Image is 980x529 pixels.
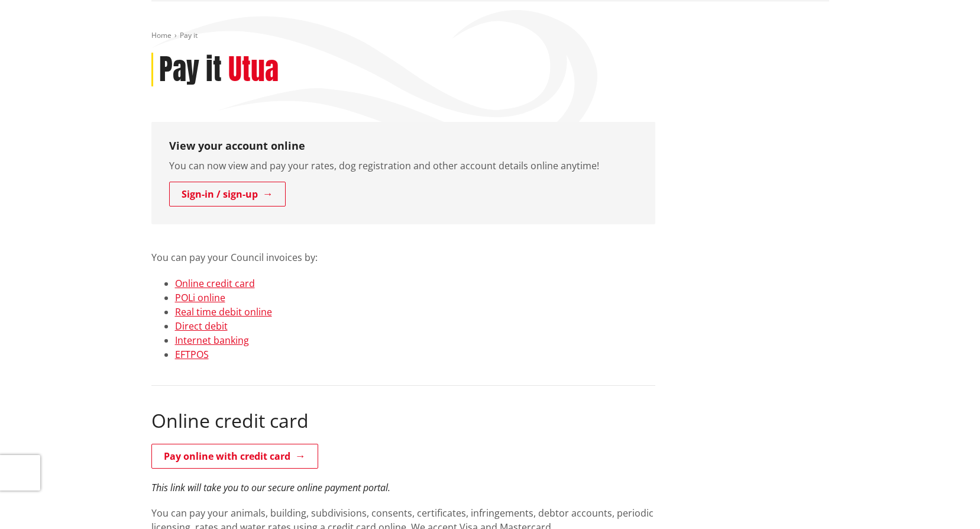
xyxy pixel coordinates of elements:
[151,236,655,264] p: You can pay your Council invoices by:
[228,53,279,87] h2: Utua
[175,320,228,333] a: Direct debit
[169,182,286,207] a: Sign-in / sign-up
[926,479,968,522] iframe: Messenger Launcher
[175,334,249,347] a: Internet banking
[151,444,318,469] a: Pay online with credit card
[180,30,198,40] span: Pay it
[151,31,829,41] nav: breadcrumb
[159,53,222,87] h1: Pay it
[151,409,655,432] h2: Online credit card
[175,291,225,304] a: POLi online
[151,30,172,40] a: Home
[151,481,390,494] em: This link will take you to our secure online payment portal.
[175,305,272,318] a: Real time debit online
[175,277,255,290] a: Online credit card
[169,140,638,153] h3: View your account online
[169,159,638,173] p: You can now view and pay your rates, dog registration and other account details online anytime!
[175,348,209,361] a: EFTPOS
